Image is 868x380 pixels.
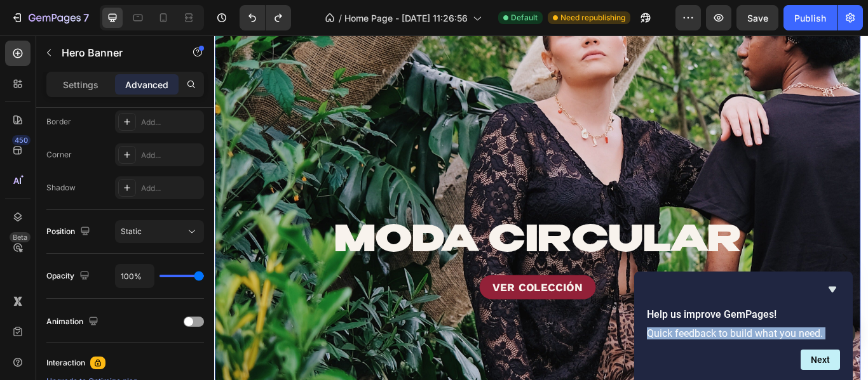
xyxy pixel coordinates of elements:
[736,5,778,30] button: Save
[339,11,342,25] span: /
[46,313,101,331] div: Animation
[115,220,204,243] button: Static
[10,232,31,242] div: Beta
[344,11,468,25] span: Home Page - [DATE] 11:26:56
[62,45,170,60] p: Hero Banner
[825,282,840,297] button: Hide survey
[12,135,31,145] div: 450
[46,268,92,285] div: Opacity
[46,149,72,161] div: Corner
[214,36,868,380] iframe: Design area
[647,327,840,339] p: Quick feedback to build what you need.
[647,307,840,322] h2: Help us improve GemPages!
[141,117,201,128] div: Add...
[83,10,89,25] p: 7
[240,5,291,30] div: Undo/Redo
[747,13,768,23] span: Save
[46,116,71,128] div: Border
[125,78,168,91] p: Advanced
[46,182,76,193] div: Shadow
[141,183,201,194] div: Add...
[141,150,201,161] div: Add...
[801,350,840,370] button: Next question
[717,242,752,278] button: Carousel Next Arrow
[783,5,837,30] button: Publish
[324,286,429,301] strong: VER COLECCIÓN
[647,282,840,370] div: Help us improve GemPages!
[560,12,625,23] span: Need republishing
[511,12,538,23] span: Default
[46,223,93,240] div: Position
[5,5,95,30] button: 7
[121,226,142,236] span: Static
[794,11,826,25] div: Publish
[46,357,85,369] div: Interaction
[116,265,154,287] input: Auto
[63,78,98,91] p: Settings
